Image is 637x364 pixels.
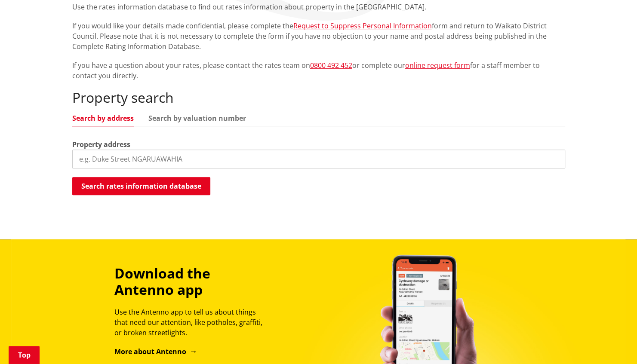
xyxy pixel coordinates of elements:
[72,2,565,12] p: Use the rates information database to find out rates information about property in the [GEOGRAPHI...
[72,21,565,52] p: If you would like your details made confidential, please complete the form and return to Waikato ...
[72,177,210,195] button: Search rates information database
[148,115,246,122] a: Search by valuation number
[293,21,432,31] a: Request to Suppress Personal Information
[72,60,565,81] p: If you have a question about your rates, please contact the rates team on or complete our for a s...
[72,115,134,122] a: Search by address
[405,61,470,70] a: online request form
[72,139,130,150] label: Property address
[114,307,270,338] p: Use the Antenno app to tell us about things that need our attention, like potholes, graffiti, or ...
[72,89,565,106] h2: Property search
[310,61,352,70] a: 0800 492 452
[114,347,197,356] a: More about Antenno
[72,150,565,168] input: e.g. Duke Street NGARUAWAHIA
[114,265,270,298] h3: Download the Antenno app
[9,346,40,364] a: Top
